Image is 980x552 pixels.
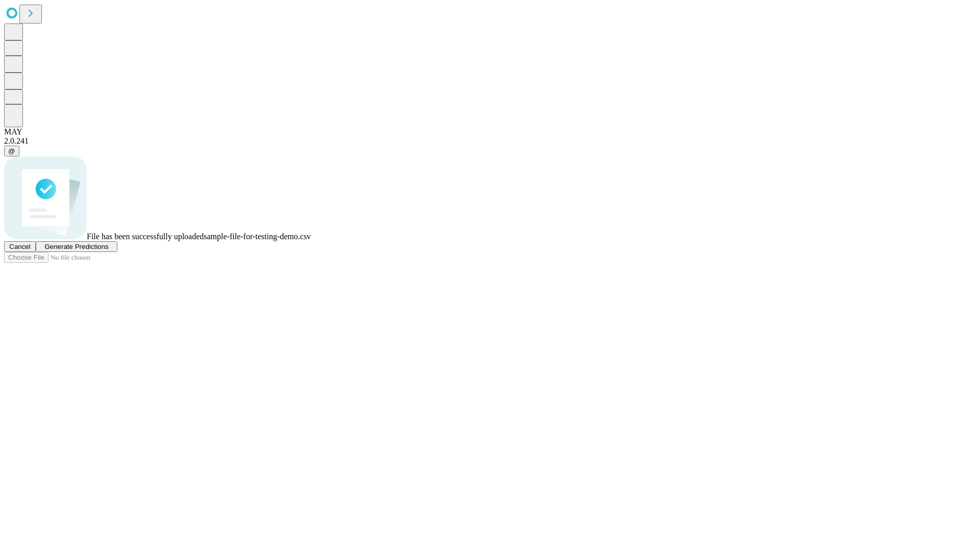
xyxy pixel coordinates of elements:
span: Cancel [9,243,31,250]
button: @ [4,146,19,156]
button: Cancel [4,241,36,252]
span: @ [8,147,15,155]
div: 2.0.241 [4,136,976,146]
button: Generate Predictions [36,241,117,252]
span: sample-file-for-testing-demo.csv [204,232,311,241]
div: MAY [4,127,976,136]
span: File has been successfully uploaded [87,232,204,241]
span: Generate Predictions [44,243,108,250]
